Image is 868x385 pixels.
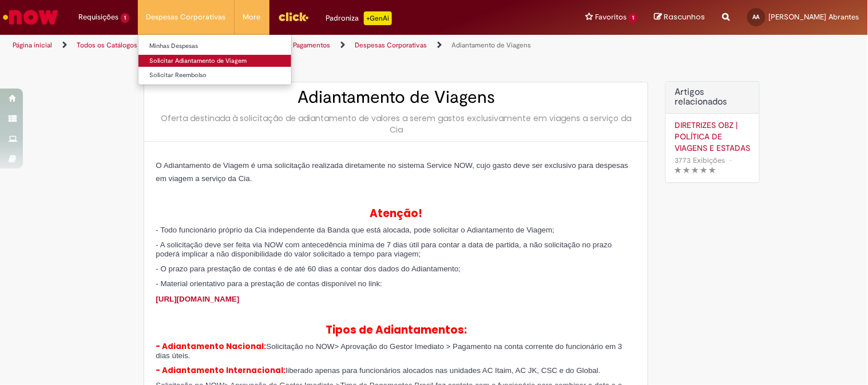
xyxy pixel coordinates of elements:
span: O Adiantamento de Viagem é uma solicitação realizada diretamente no sistema Service NOW, cujo gas... [156,161,628,183]
a: Rascunhos [655,12,706,23]
span: - Adiantamento Internacional: [156,365,286,376]
img: click_logo_yellow_360x200.png [278,8,309,25]
span: - Todo funcionário próprio da Cia independente da Banda que está alocada, pode solicitar o Adiant... [156,226,554,234]
span: 3773 Exibições [675,155,725,165]
span: AA [753,13,760,21]
span: Rascunhos [664,11,706,22]
h3: Artigos relacionados [675,87,751,107]
ul: Trilhas de página [9,35,570,56]
a: Solicitar Adiantamento de Viagem [138,55,291,67]
ul: Despesas Corporativas [138,34,292,85]
span: liberado apenas para funcionários alocados nas unidades AC Itaim, AC JK, CSC e do Global. [286,366,600,375]
span: Despesas Corporativas [146,11,226,23]
span: Tipos de Adiantamentos: [326,322,467,338]
a: Minhas Despesas [138,40,291,53]
span: - A solicitação deve ser feita via NOW com antecedência mínima de 7 dias útil para contar a data ... [156,240,612,258]
a: Despesas Corporativas [355,41,427,50]
div: Padroniza [326,11,392,25]
div: Oferta destinada à solicitação de adiantamento de valores a serem gastos exclusivamente em viagen... [156,113,636,135]
span: Solicitação no NOW> Aprovação do Gestor Imediato > Pagamento na conta corrente do funcionário em ... [156,342,622,360]
span: 1 [629,13,637,23]
span: - O prazo para prestação de contas é de até 60 dias a contar dos dados do Adiantamento; [156,264,461,273]
a: DIRETRIZES OBZ | POLÍTICA DE VIAGENS E ESTADAS [675,119,751,154]
span: More [243,11,261,23]
a: Adiantamento de Viagens [451,41,531,50]
a: Página inicial [13,41,52,50]
span: Favoritos [595,11,627,23]
a: [URL][DOMAIN_NAME] [156,295,239,303]
span: Atenção! [370,206,422,221]
span: - Material orientativo para a prestação de contas disponível no link: [156,279,382,288]
a: Solicitar Reembolso [138,69,291,82]
a: Todos os Catálogos [77,41,137,50]
span: • [727,153,734,168]
a: Pagamentos [293,41,330,50]
h2: Adiantamento de Viagens [156,88,636,107]
p: +GenAi [364,11,392,25]
span: Requisições [78,11,118,23]
span: - Adiantamento Nacional: [156,341,266,352]
img: ServiceNow [1,6,60,29]
span: 1 [121,13,129,23]
span: [PERSON_NAME] Abrantes [769,12,859,22]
